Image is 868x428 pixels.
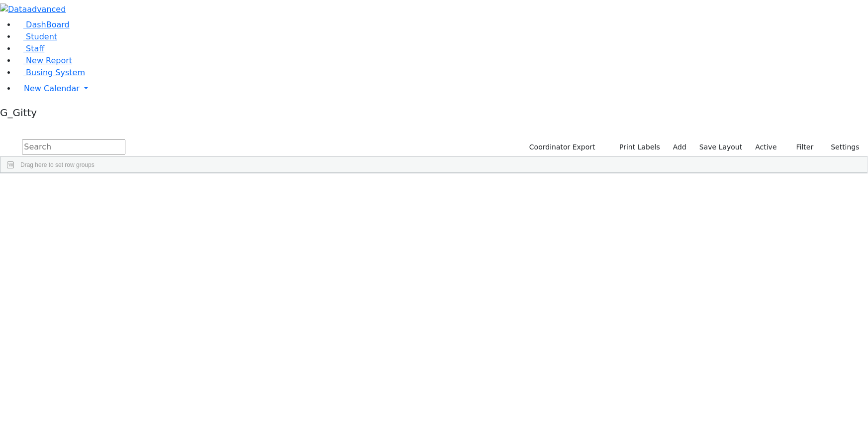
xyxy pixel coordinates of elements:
[16,20,70,29] a: DashBoard
[695,140,747,155] button: Save Layout
[669,140,691,155] a: Add
[26,44,44,53] span: Staff
[20,161,95,168] span: Drag here to set row groups
[26,68,85,77] span: Busing System
[16,32,57,41] a: Student
[26,20,70,29] span: DashBoard
[16,56,72,65] a: New Report
[818,140,864,155] button: Settings
[26,32,57,41] span: Student
[16,44,44,53] a: Staff
[24,84,80,93] span: New Calendar
[22,140,125,154] input: Search
[26,56,72,65] span: New Report
[608,140,665,155] button: Print Labels
[16,68,85,77] a: Busing System
[783,140,818,155] button: Filter
[16,79,868,99] a: New Calendar
[751,140,781,155] label: Active
[523,140,600,155] button: Coordinator Export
